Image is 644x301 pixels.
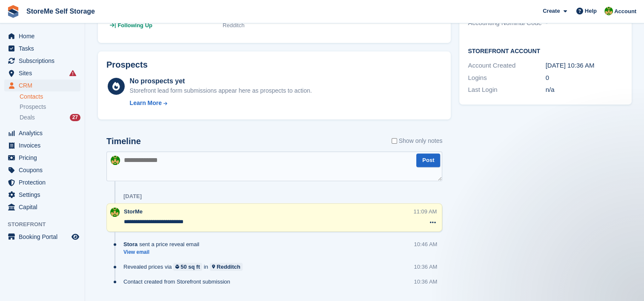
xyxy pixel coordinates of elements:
div: [DATE] [123,193,142,200]
div: Redditch [223,21,279,30]
button: Post [416,153,440,168]
a: menu [4,80,80,91]
span: Create [543,7,560,15]
a: Preview store [70,232,80,242]
span: | [114,21,116,30]
span: Prospects [20,103,46,111]
span: Coupons [19,164,70,176]
div: 0 [545,73,623,83]
span: Tasks [19,43,70,54]
label: Show only notes [392,136,443,145]
div: 50 sq ft [180,263,200,271]
span: Subscriptions [19,55,70,67]
div: 10:46 AM [414,240,437,248]
a: StoreMe Self Storage [23,4,98,18]
a: View email [123,249,203,256]
div: Accounting Nominal Code [468,18,545,28]
img: stora-icon-8386f47178a22dfd0bd8f6a31ec36ba5ce8667c1dd55bd0f319d3a0aa187defe.svg [7,5,20,18]
span: Pricing [19,152,70,164]
a: Prospects [20,102,80,111]
div: Learn More [130,99,162,108]
div: 10:36 AM [414,278,437,286]
a: menu [4,164,80,176]
img: StorMe [111,156,120,165]
span: Stora [123,240,137,248]
div: [DATE] 10:36 AM [545,61,623,71]
div: 11:09 AM [413,207,437,216]
a: menu [4,189,80,201]
div: sent a price reveal email [123,240,203,248]
div: 10:36 AM [414,263,437,271]
a: Contacts [20,93,80,101]
span: Invoices [19,139,70,151]
a: menu [4,152,80,164]
img: StorMe [604,7,613,15]
a: menu [4,127,80,139]
span: Protection [19,176,70,188]
span: Storefront [8,220,85,229]
div: Redditch [217,263,240,271]
a: menu [4,139,80,151]
div: n/a [545,85,623,95]
a: menu [4,231,80,243]
span: Sites [19,67,70,79]
a: Learn More [130,99,312,108]
span: Following Up [117,21,152,30]
div: Logins [468,73,545,83]
span: Home [19,30,70,42]
span: CRM [19,80,70,91]
a: menu [4,67,80,79]
span: Deals [20,114,35,122]
div: 27 [70,114,80,121]
span: Capital [19,201,70,213]
i: Smart entry sync failures have occurred [69,70,76,77]
img: StorMe [110,207,120,217]
div: No prospects yet [130,76,312,86]
div: Last Login [468,85,545,95]
span: Help [585,7,597,15]
div: Contact created from Storefront submission [123,278,235,286]
span: Settings [19,189,70,201]
input: Show only notes [392,136,397,145]
div: Account Created [468,61,545,71]
a: menu [4,201,80,213]
div: Storefront lead form submissions appear here as prospects to action. [130,86,312,95]
div: - [545,18,623,28]
a: 50 sq ft [173,263,202,271]
a: menu [4,43,80,54]
span: Booking Portal [19,231,70,243]
span: StorMe [124,208,143,215]
span: Analytics [19,127,70,139]
a: Deals 27 [20,113,80,122]
a: menu [4,30,80,42]
h2: Storefront Account [468,46,623,55]
div: Revealed prices via in [123,263,247,271]
a: Redditch [210,263,243,271]
a: menu [4,176,80,188]
a: menu [4,55,80,67]
h2: Timeline [106,136,141,146]
span: Account [614,7,636,16]
h2: Prospects [106,60,148,70]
